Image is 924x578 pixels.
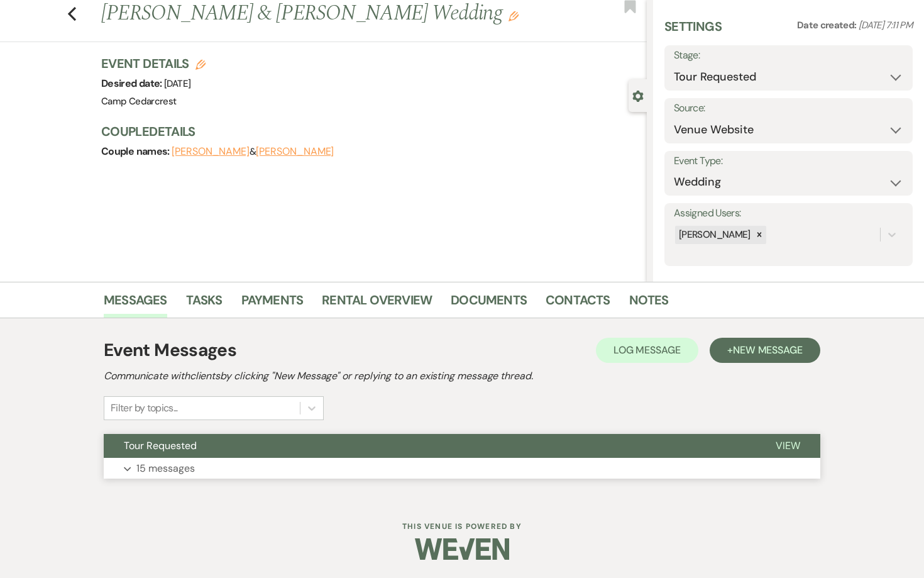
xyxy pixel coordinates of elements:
span: Camp Cedarcrest [101,95,176,108]
h3: Couple Details [101,123,634,140]
a: Payments [241,290,304,318]
span: Date created: [797,19,859,31]
button: 15 messages [104,458,820,479]
a: Documents [451,290,527,318]
span: New Message [733,343,803,357]
a: Rental Overview [322,290,432,318]
span: View [776,439,800,452]
label: Event Type: [674,152,903,170]
button: View [756,434,820,458]
h3: Settings [664,18,722,45]
a: Messages [104,290,167,318]
div: Filter by topics... [111,401,178,416]
button: Close lead details [632,89,644,101]
p: 15 messages [136,460,195,477]
button: Log Message [596,338,698,363]
img: Weven Logo [415,527,509,571]
span: [DATE] [164,77,190,90]
span: & [172,145,334,158]
button: +New Message [710,338,820,363]
span: Desired date: [101,77,164,90]
h3: Event Details [101,55,206,72]
button: [PERSON_NAME] [256,147,334,157]
h2: Communicate with clients by clicking "New Message" or replying to an existing message thread. [104,369,820,384]
span: Couple names: [101,145,172,158]
button: Tour Requested [104,434,756,458]
label: Assigned Users: [674,204,903,223]
span: Log Message [613,343,681,357]
a: Notes [629,290,669,318]
div: [PERSON_NAME] [675,226,752,244]
button: Edit [509,10,519,21]
span: Tour Requested [124,439,197,452]
label: Stage: [674,47,903,65]
span: [DATE] 7:11 PM [859,19,913,31]
h1: Event Messages [104,337,236,364]
button: [PERSON_NAME] [172,147,250,157]
a: Contacts [546,290,610,318]
a: Tasks [186,290,223,318]
label: Source: [674,99,903,118]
